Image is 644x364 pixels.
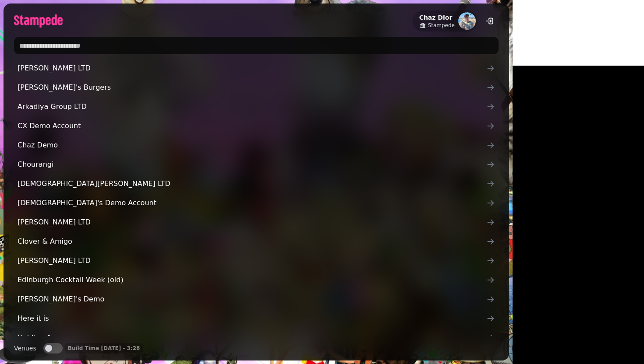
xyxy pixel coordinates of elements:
[14,252,499,269] a: [PERSON_NAME] LTD
[18,159,486,170] span: Chourangi
[14,310,499,327] a: Here it is
[419,13,455,22] h2: Chaz Dior
[18,255,486,266] span: [PERSON_NAME] LTD
[14,136,499,154] a: Chaz Demo
[14,175,499,192] a: [DEMOGRAPHIC_DATA][PERSON_NAME] LTD
[481,12,499,30] button: logout
[18,63,486,73] span: [PERSON_NAME] LTD
[14,117,499,135] a: CX Demo Account
[18,198,486,208] span: [DEMOGRAPHIC_DATA]'s Demo Account
[14,290,499,308] a: [PERSON_NAME]'s Demo
[18,332,486,343] span: Holding Area
[14,329,499,346] a: Holding Area
[419,22,455,29] a: Stampede
[18,121,486,131] span: CX Demo Account
[428,22,455,29] span: Stampede
[14,343,36,353] label: Venues
[14,14,63,28] img: logo
[18,82,486,93] span: [PERSON_NAME]'s Burgers
[18,275,486,285] span: Edinburgh Cocktail Week (old)
[458,12,476,30] img: aHR0cHM6Ly93d3cuZ3JhdmF0YXIuY29tL2F2YXRhci83OGExYjYxODc2MzU1NDBmNTZkNzNhODM1OWFmMjllZj9zPTE1MCZkP...
[18,178,486,189] span: [DEMOGRAPHIC_DATA][PERSON_NAME] LTD
[14,194,499,212] a: [DEMOGRAPHIC_DATA]'s Demo Account
[18,140,486,150] span: Chaz Demo
[14,79,499,96] a: [PERSON_NAME]'s Burgers
[14,271,499,289] a: Edinburgh Cocktail Week (old)
[18,217,486,227] span: [PERSON_NAME] LTD
[18,101,486,112] span: Arkadiya Group LTD
[18,294,486,304] span: [PERSON_NAME]'s Demo
[14,156,499,173] a: Chourangi
[14,98,499,115] a: Arkadiya Group LTD
[14,233,499,250] a: Clover & Amigo
[14,59,499,77] a: [PERSON_NAME] LTD
[18,313,486,324] span: Here it is
[68,345,140,352] p: Build Time [DATE] - 3:28
[18,236,486,247] span: Clover & Amigo
[14,213,499,231] a: [PERSON_NAME] LTD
